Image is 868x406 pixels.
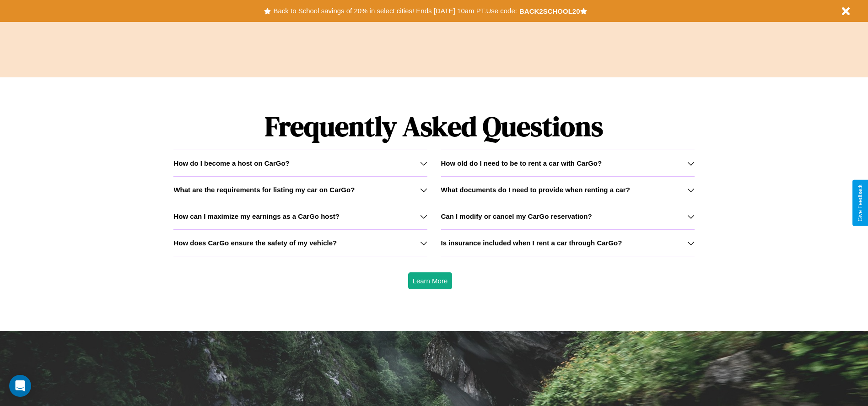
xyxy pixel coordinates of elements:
[408,272,453,289] button: Learn More
[9,375,31,397] div: Open Intercom Messenger
[173,159,289,167] h3: How do I become a host on CarGo?
[441,159,602,167] h3: How old do I need to be to rent a car with CarGo?
[519,7,580,15] b: BACK2SCHOOL20
[271,5,519,17] button: Back to School savings of 20% in select cities! Ends [DATE] 10am PT.Use code:
[857,184,863,222] div: Give Feedback
[173,186,355,194] h3: What are the requirements for listing my car on CarGo?
[441,239,622,247] h3: Is insurance included when I rent a car through CarGo?
[173,239,337,247] h3: How does CarGo ensure the safety of my vehicle?
[173,212,340,220] h3: How can I maximize my earnings as a CarGo host?
[441,212,592,220] h3: Can I modify or cancel my CarGo reservation?
[173,103,694,150] h1: Frequently Asked Questions
[441,186,630,194] h3: What documents do I need to provide when renting a car?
